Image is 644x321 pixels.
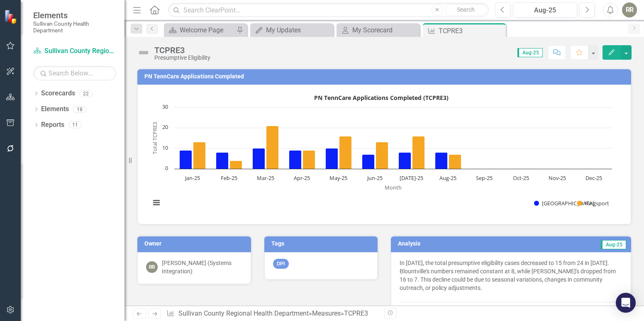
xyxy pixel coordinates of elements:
text: [GEOGRAPHIC_DATA] [542,199,594,207]
text: Dec-25 [585,174,602,182]
a: Welcome Page [166,25,234,35]
path: Jun-25, 13. Kingsport . [376,142,388,169]
path: Jul-25, 16. Kingsport . [412,136,425,169]
span: Aug-25 [601,240,626,249]
text: 0 [165,164,168,172]
div: RR [146,261,158,273]
svg: Interactive chart [146,91,616,216]
a: Elements [41,105,69,114]
text: PN TennCare Applications Completed (TCPRE3) [314,94,449,102]
div: Aug-25 [516,5,574,15]
text: 20 [162,123,168,131]
path: Feb-25, 4. Kingsport . [230,161,242,169]
text: Jun-25 [366,174,383,182]
text: [DATE]-25 [400,174,423,182]
path: Aug-25, 7. Kingsport . [449,155,461,169]
div: Welcome Page [180,25,234,35]
p: In [DATE], the total presumptive eligibility cases decreased to 15 from 24 in [DATE]. Blountville... [400,259,622,294]
span: DPI [273,259,289,269]
div: PN TennCare Applications Completed (TCPRE3). Highcharts interactive chart. [146,91,622,216]
text: Aug-25 [439,174,456,182]
div: 18 [73,106,86,113]
div: My Updates [266,25,331,35]
path: Apr-25, 9. Blountville. [289,151,302,169]
path: Aug-25, 8. Blountville. [435,153,448,169]
text: Apr-25 [294,174,310,182]
div: Open Intercom Messenger [616,293,636,313]
path: May-25, 16. Kingsport . [339,136,352,169]
div: [PERSON_NAME] (Systems Integration) [162,259,242,275]
path: Jan-25, 13. Kingsport . [193,142,206,169]
div: TCPRE3 [439,26,504,36]
input: Search ClearPoint... [168,3,489,17]
text: Oct-25 [513,174,529,182]
span: Aug-25 [517,48,543,57]
h3: Owner [144,241,247,247]
button: Aug-25 [513,2,577,17]
button: RR [622,2,637,17]
a: Sullivan County Regional Health Department [178,309,309,317]
h3: Tags [271,241,374,247]
div: 11 [68,122,82,129]
button: Show Blountville [534,199,568,207]
path: Jun-25, 7. Blountville. [362,155,375,169]
text: 10 [162,144,168,151]
img: Not Defined [137,46,150,59]
path: Mar-25, 10. Blountville. [253,148,265,169]
a: My Scorecard [339,25,417,35]
path: May-25, 10. Blountville. [326,148,338,169]
path: Jan-25, 9. Blountville. [180,151,192,169]
text: May-25 [329,174,347,182]
div: » » [166,309,378,319]
button: View chart menu, PN TennCare Applications Completed (TCPRE3) [151,197,162,209]
div: 22 [79,90,93,97]
text: Month [385,184,402,191]
div: Presumptive Eligibility [154,55,210,61]
text: Total TCPRE3 [151,122,159,154]
div: TCPRE3 [154,46,210,55]
a: Reports [41,120,64,130]
text: Jan-25 [184,174,200,182]
a: Sullivan County Regional Health Department [33,46,116,56]
text: Nov-25 [549,174,566,182]
path: Mar-25, 21. Kingsport . [266,126,279,169]
span: Search [457,6,475,13]
text: Mar-25 [257,174,274,182]
div: My Scorecard [352,25,417,35]
div: TCPRE3 [344,309,368,317]
path: Feb-25, 8. Blountville. [216,153,229,169]
button: Search [445,4,487,16]
path: Apr-25, 9. Kingsport . [303,151,315,169]
input: Search Below... [33,66,116,80]
img: ClearPoint Strategy [4,10,19,24]
h3: Analysis [398,241,504,247]
text: Feb-25 [221,174,237,182]
a: Measures [312,309,341,317]
a: Scorecards [41,89,75,98]
h3: PN TennCare Applications Completed [144,73,627,80]
path: Jul-25, 8. Blountville. [399,153,411,169]
a: My Updates [252,25,331,35]
small: Sullivan County Health Department [33,20,116,34]
text: Sep-25 [476,174,493,182]
span: Elements [33,10,116,20]
text: 30 [162,103,168,110]
button: Show Kingsport [577,199,609,207]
